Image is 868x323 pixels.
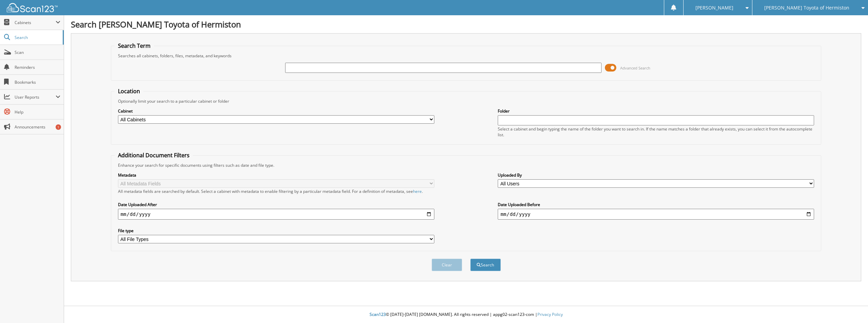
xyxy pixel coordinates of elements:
div: Enhance your search for specific documents using filters such as date and file type. [115,162,818,168]
span: [PERSON_NAME] Toyota of Hermiston [764,6,849,10]
span: Help [15,109,60,115]
span: Cabinets [15,20,56,25]
span: Reminders [15,64,60,70]
a: Privacy Policy [537,311,563,317]
label: Date Uploaded After [118,202,434,207]
a: here [413,188,422,194]
label: Metadata [118,172,434,178]
label: Date Uploaded Before [498,202,814,207]
label: Cabinet [118,108,434,114]
legend: Search Term [115,42,154,49]
button: Clear [432,259,462,271]
legend: Additional Document Filters [115,152,193,159]
input: end [498,209,814,220]
div: 1 [56,124,61,130]
div: Searches all cabinets, folders, files, metadata, and keywords [115,53,818,59]
div: All metadata fields are searched by default. Select a cabinet with metadata to enable filtering b... [118,188,434,194]
label: Uploaded By [498,172,814,178]
span: Scan123 [370,311,386,317]
div: © [DATE]-[DATE] [DOMAIN_NAME]. All rights reserved | appg02-scan123-com | [64,306,868,323]
button: Search [470,259,501,271]
span: [PERSON_NAME] [695,6,733,10]
h1: Search [PERSON_NAME] Toyota of Hermiston [71,19,861,30]
div: Optionally limit your search to a particular cabinet or folder [115,98,818,104]
div: Select a cabinet and begin typing the name of the folder you want to search in. If the name match... [498,126,814,138]
input: start [118,209,434,220]
img: scan123-logo-white.svg [7,3,58,12]
label: File type [118,228,434,234]
span: Scan [15,49,60,55]
legend: Location [115,87,143,95]
span: Search [15,35,59,40]
span: Bookmarks [15,79,60,85]
span: Advanced Search [620,65,650,70]
span: Announcements [15,124,60,130]
span: User Reports [15,94,56,100]
label: Folder [498,108,814,114]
